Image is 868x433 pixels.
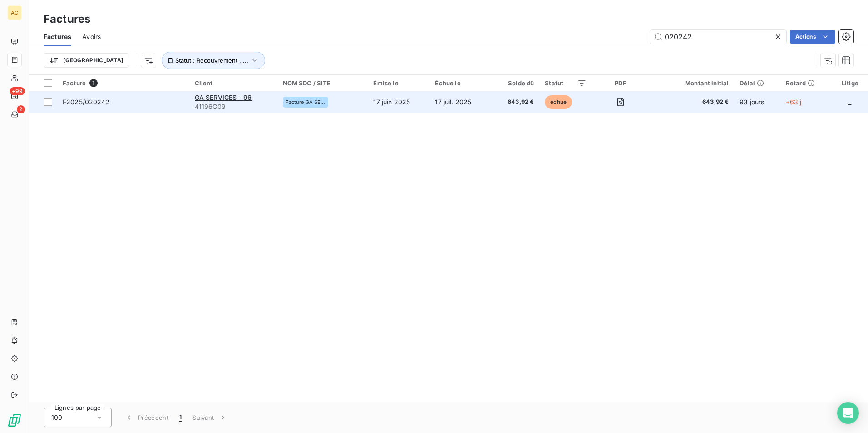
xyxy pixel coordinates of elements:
img: Logo LeanPay [7,413,22,428]
div: Retard [786,79,827,87]
span: 643,92 € [655,98,729,107]
div: Montant initial [655,79,729,87]
div: PDF [597,79,644,87]
div: Client [195,79,272,87]
span: échue [545,95,572,109]
td: 17 juin 2025 [368,91,429,113]
span: F2025/020242 [63,98,110,106]
span: 2 [17,105,25,113]
button: Précédent [119,408,174,427]
td: 93 jours [734,91,780,113]
div: Statut [545,79,586,87]
button: Statut : Recouvrement , ... [162,52,265,69]
span: +63 j [786,98,802,106]
span: Facture [63,79,86,87]
div: Émise le [373,79,424,87]
span: 100 [51,413,62,422]
button: Actions [790,30,835,44]
button: 1 [174,408,187,427]
div: Solde dû [497,79,534,87]
button: Suivant [187,408,233,427]
td: 17 juil. 2025 [429,91,491,113]
span: Avoirs [82,32,101,41]
span: GA SERVICES - 96 [195,93,252,101]
div: Open Intercom Messenger [837,402,859,424]
div: Délai [740,79,774,87]
div: Échue le [435,79,485,87]
span: 643,92 € [497,98,534,107]
div: NOM SDC / SITE [283,79,363,87]
span: 1 [179,413,182,422]
button: [GEOGRAPHIC_DATA] [44,53,129,68]
div: Litige [838,79,863,87]
h3: Factures [44,11,90,27]
span: Facture GA SERVICES [286,99,325,105]
div: AC [7,5,22,20]
span: _ [848,98,851,106]
span: 1 [89,79,98,87]
span: Statut : Recouvrement , ... [175,57,248,64]
input: Rechercher [650,30,786,44]
span: +99 [10,87,25,95]
span: Factures [44,32,71,41]
span: 41196G09 [195,102,272,111]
